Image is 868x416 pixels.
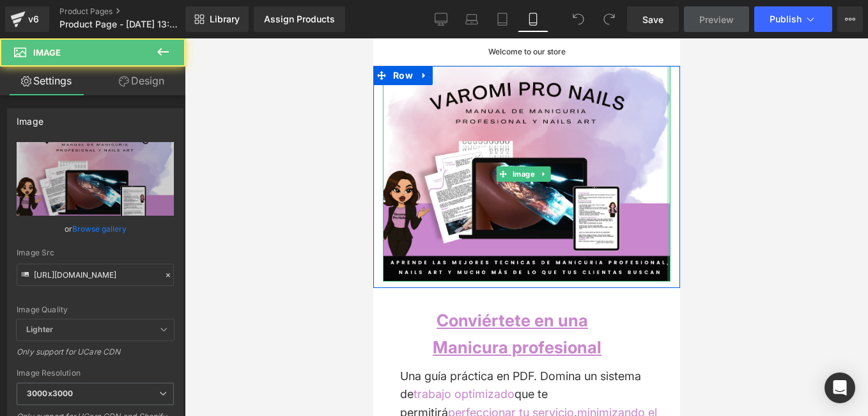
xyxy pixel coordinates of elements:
div: Image Resolution [17,369,174,378]
span: perfeccionar tu servicio [75,367,201,381]
a: Design [95,67,188,95]
button: Publish [754,6,832,32]
span: Image [33,47,61,58]
b: 3000x3000 [27,388,73,398]
input: Link [17,264,174,286]
span: trabajo optimizado [40,349,141,362]
a: Laptop [456,6,487,32]
a: Preview [684,6,749,32]
div: Image Src [17,248,174,257]
a: New Library [185,6,249,32]
button: More [837,6,863,32]
span: Product Page - [DATE] 13:52:38 [59,19,182,29]
span: Image [137,128,164,143]
span: Publish [770,14,802,24]
a: Product Pages [59,6,206,17]
button: Redo [596,6,622,32]
a: Desktop [426,6,456,32]
a: Tablet [487,6,518,32]
span: Save [642,13,663,26]
div: Only support for UCare CDN [17,347,174,365]
a: Mobile [518,6,548,32]
div: or [17,222,174,236]
button: Undo [566,6,591,32]
div: v6 [26,11,42,28]
a: Browse gallery [72,218,127,240]
b: Lighter [26,324,53,334]
div: Image [17,109,43,127]
strong: Manicura profesional [59,299,228,319]
span: Conviértete en una [63,272,215,292]
a: Expand / Collapse [43,28,59,47]
p: Welcome to our store [28,10,279,17]
span: Row [17,28,43,47]
div: Image Quality [17,305,174,314]
div: Assign Products [264,14,335,24]
div: Open Intercom Messenger [825,372,855,403]
span: Preview [699,13,734,26]
a: Expand / Collapse [164,128,177,143]
a: v6 [5,6,49,32]
span: Library [210,13,240,25]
